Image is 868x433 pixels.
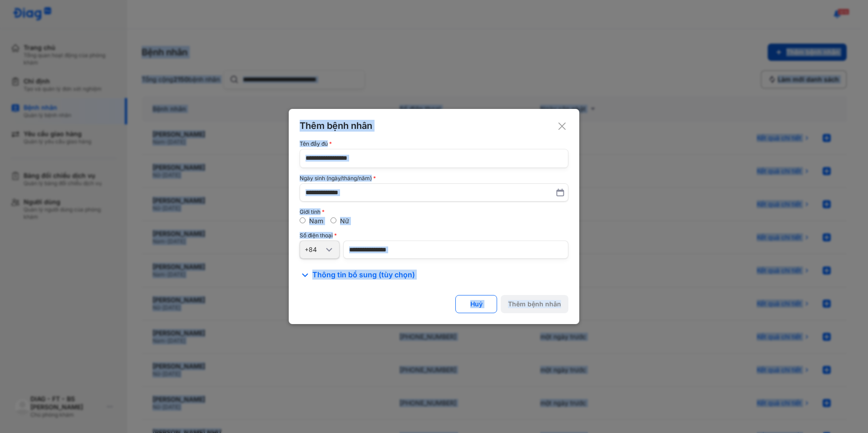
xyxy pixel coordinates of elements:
[309,217,323,225] label: Nam
[508,300,561,308] div: Thêm bệnh nhân
[300,141,568,147] div: Tên đầy đủ
[455,295,497,313] button: Huỷ
[312,270,415,280] span: Thông tin bổ sung (tùy chọn)
[305,246,324,254] div: +84
[300,120,568,132] div: Thêm bệnh nhân
[501,295,568,313] button: Thêm bệnh nhân
[340,217,349,225] label: Nữ
[300,209,568,215] div: Giới tính
[300,175,568,182] div: Ngày sinh (ngày/tháng/năm)
[300,232,568,239] div: Số điện thoại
